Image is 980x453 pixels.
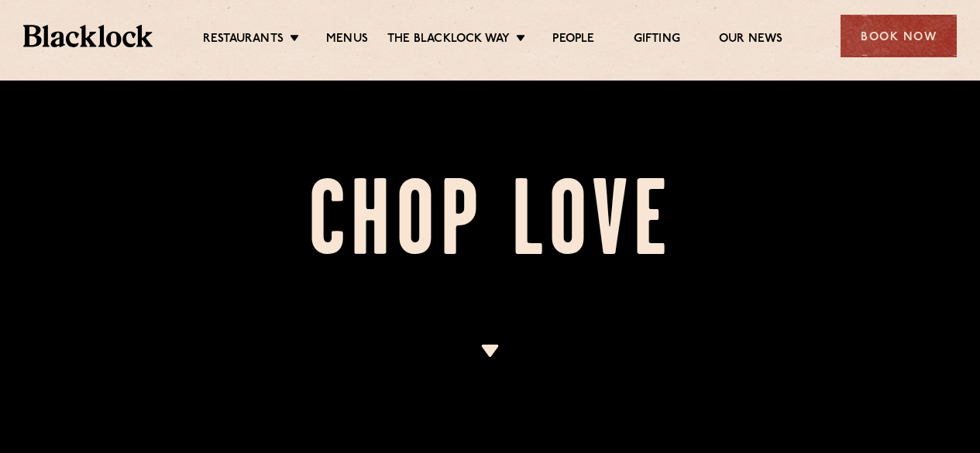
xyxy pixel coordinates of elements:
a: Restaurants [203,32,284,49]
a: People [552,32,594,49]
a: Menus [326,32,368,49]
img: BL_Textured_Logo-footer-cropped.svg [23,25,153,46]
div: Book Now [841,15,957,57]
a: Gifting [634,32,680,49]
img: icon-dropdown-cream.svg [480,345,500,357]
a: Our News [719,32,783,49]
a: The Blacklock Way [387,32,510,49]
